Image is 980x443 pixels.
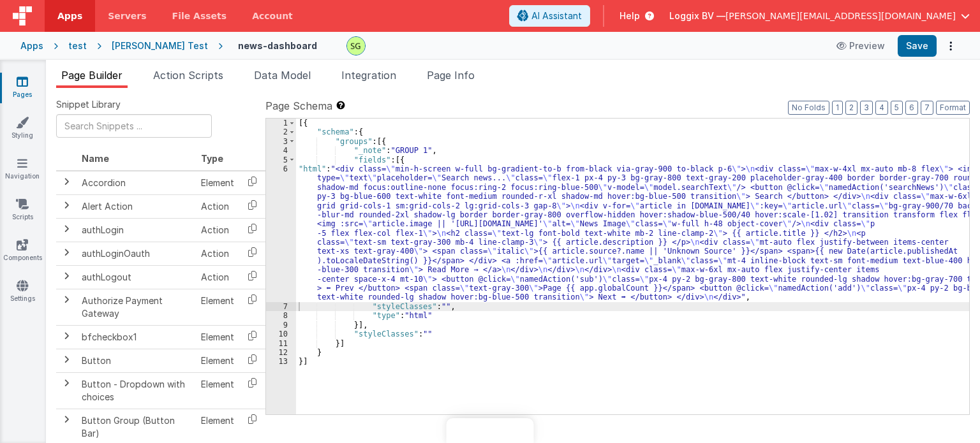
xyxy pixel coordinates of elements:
span: Data Model [254,69,311,82]
h4: news-dashboard [238,41,317,50]
div: test [68,40,87,52]
button: Save [898,35,937,57]
div: 10 [266,330,296,338]
img: 497ae24fd84173162a2d7363e3b2f127 [347,37,365,55]
span: Page Builder [61,69,122,82]
span: Help [620,10,640,22]
td: Action [196,194,239,218]
div: 12 [266,348,296,357]
td: Element [196,372,239,409]
button: 7 [921,101,933,115]
input: Search Snippets ... [56,114,212,138]
span: Page Schema [265,98,332,113]
button: Loggix BV — [PERSON_NAME][EMAIL_ADDRESS][DOMAIN_NAME] [669,10,970,22]
td: Action [196,265,239,289]
div: 7 [266,302,296,311]
span: [PERSON_NAME][EMAIL_ADDRESS][DOMAIN_NAME] [725,10,956,22]
span: Apps [57,10,82,22]
td: Element [196,349,239,372]
td: authLoginOauth [77,242,196,265]
div: 13 [266,357,296,366]
td: authLogin [77,218,196,242]
td: Element [196,171,239,195]
button: Format [936,101,970,115]
span: AI Assistant [531,10,582,22]
button: 4 [875,101,888,115]
span: Servers [108,10,146,22]
div: 5 [266,156,296,164]
div: [PERSON_NAME] Test [112,40,208,52]
button: Options [942,37,960,55]
span: Snippet Library [56,98,121,111]
td: Element [196,325,239,349]
div: 11 [266,339,296,348]
span: Loggix BV — [669,10,725,22]
span: File Assets [172,10,227,22]
div: 3 [266,137,296,146]
span: Integration [341,69,396,82]
button: Preview [829,36,893,56]
span: Type [201,153,223,164]
td: Button [77,349,196,372]
span: Page Info [427,69,475,82]
div: 4 [266,146,296,155]
div: 8 [266,311,296,320]
div: 6 [266,164,296,302]
td: authLogout [77,265,196,289]
div: 9 [266,321,296,330]
td: Action [196,242,239,265]
button: AI Assistant [509,5,590,27]
button: 1 [832,101,843,115]
td: bfcheckbox1 [77,325,196,349]
td: Action [196,218,239,242]
span: Name [82,153,109,164]
td: Authorize Payment Gateway [77,289,196,325]
button: No Folds [788,101,829,115]
button: 2 [845,101,857,115]
button: 5 [891,101,903,115]
td: Accordion [77,171,196,195]
button: 3 [860,101,873,115]
span: Action Scripts [153,69,223,82]
td: Alert Action [77,194,196,218]
div: 2 [266,127,296,136]
div: 1 [266,119,296,127]
div: Apps [20,40,43,52]
button: 6 [905,101,918,115]
td: Button - Dropdown with choices [77,372,196,409]
td: Element [196,289,239,325]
